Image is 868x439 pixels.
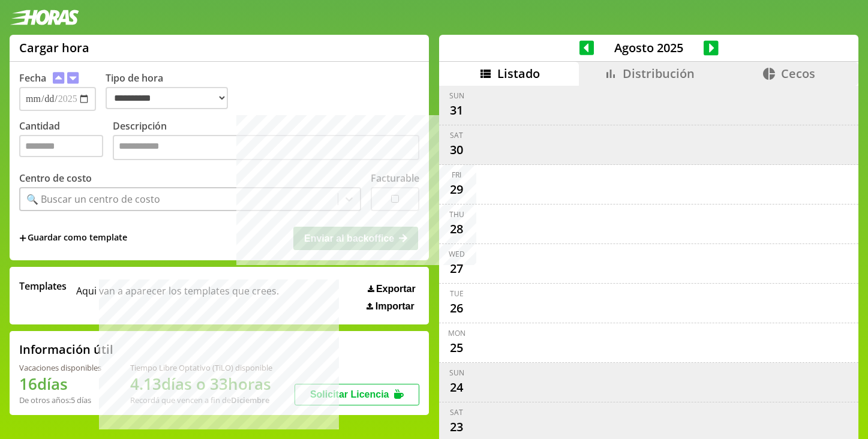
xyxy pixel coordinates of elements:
[130,362,272,373] div: Tiempo Libre Optativo (TiLO) disponible
[448,328,465,338] div: Mon
[19,341,113,357] h2: Información útil
[623,65,695,82] span: Distribución
[106,87,228,109] select: Tipo de hora
[447,180,466,199] div: 29
[113,135,419,160] textarea: Descripción
[19,231,26,245] span: +
[594,40,704,56] span: Agosto 2025
[295,384,419,405] button: Solicitar Licencia
[19,395,101,405] div: De otros años: 5 días
[449,209,464,220] div: Thu
[452,170,461,180] div: Fri
[19,135,103,157] input: Cantidad
[364,283,419,295] button: Exportar
[376,301,415,312] span: Importar
[449,368,464,378] div: Sun
[450,130,463,140] div: Sat
[113,119,419,163] label: Descripción
[781,65,815,82] span: Cecos
[447,101,466,120] div: 31
[19,40,89,56] h1: Cargar hora
[130,395,272,405] div: Recordá que vencen a fin de
[19,172,92,185] label: Centro de costo
[19,279,67,293] span: Templates
[447,259,466,278] div: 27
[106,71,238,111] label: Tipo de hora
[449,249,465,259] div: Wed
[19,119,113,163] label: Cantidad
[19,373,101,395] h1: 16 días
[19,231,127,245] span: +Guardar como template
[310,389,389,399] span: Solicitar Licencia
[19,71,46,85] label: Fecha
[130,373,272,395] h1: 4.13 días o 33 horas
[447,338,466,357] div: 25
[447,417,466,437] div: 23
[19,362,101,373] div: Vacaciones disponibles
[449,91,464,101] div: Sun
[497,65,540,82] span: Listado
[76,279,279,312] span: Aqui van a aparecer los templates que crees.
[371,172,419,185] label: Facturable
[447,220,466,239] div: 28
[450,407,463,417] div: Sat
[450,288,464,299] div: Tue
[447,299,466,318] div: 26
[376,284,416,294] span: Exportar
[447,140,466,160] div: 30
[231,395,269,405] b: Diciembre
[26,193,160,206] div: 🔍 Buscar un centro de costo
[10,10,79,25] img: logotipo
[447,378,466,397] div: 24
